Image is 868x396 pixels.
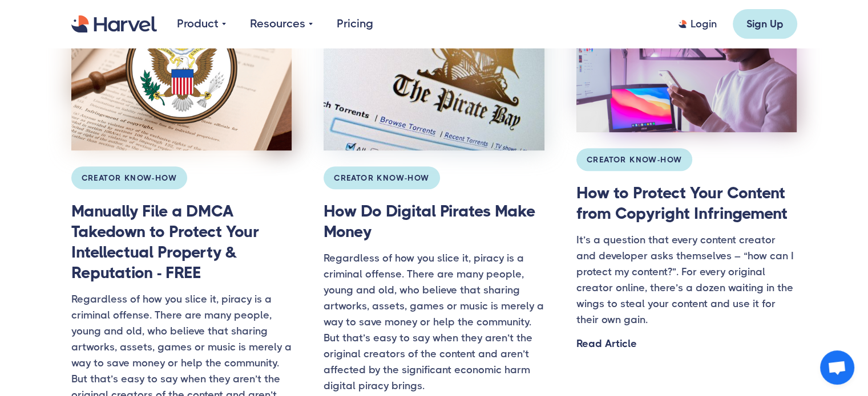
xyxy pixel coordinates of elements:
[82,170,177,186] div: Creator Know-How
[587,152,682,168] div: Creator Know-How
[746,17,784,31] div: Sign Up
[576,336,637,352] a: Read Article
[324,201,544,242] h3: How Do Digital Pirates Make Money
[337,15,373,32] a: Pricing
[177,15,219,32] div: Product
[679,17,717,31] a: Login
[691,17,717,31] div: Login
[71,201,292,283] h3: Manually File a DMCA Takedown to Protect Your Intellectual Property & Reputation - FREE
[733,9,797,39] a: Sign Up
[71,15,157,33] a: home
[324,166,439,189] a: Creator Know-How
[71,166,187,189] a: Creator Know-How
[250,15,305,32] div: Resources
[250,15,313,32] div: Resources
[71,201,292,291] a: Manually File a DMCA Takedown to Protect Your Intellectual Property & Reputation - FREE
[334,170,429,186] div: Creator Know-How
[324,201,544,250] a: How Do Digital Pirates Make Money
[576,148,692,171] a: Creator Know-How
[576,232,797,328] p: It’s a question that every content creator and developer asks themselves – “how can I protect my ...
[820,350,854,385] div: Open chat
[324,250,544,394] p: Regardless of how you slice it, piracy is a criminal offense. There are many people, young and ol...
[177,15,226,32] div: Product
[576,183,797,232] a: How to Protect Your Content from Copyright Infringement
[576,183,797,224] h3: How to Protect Your Content from Copyright Infringement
